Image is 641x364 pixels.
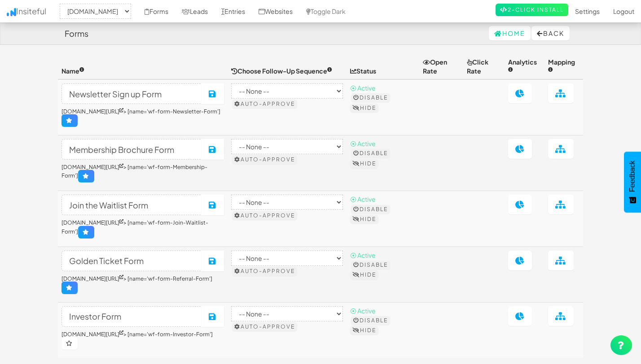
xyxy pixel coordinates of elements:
[463,54,505,79] th: Click Rate
[351,316,390,325] button: Disable
[351,93,390,102] button: Disable
[351,260,390,269] button: Disable
[65,29,88,38] h4: Forms
[496,4,568,16] a: 2-Click Install
[347,54,419,79] th: Status
[61,331,123,338] a: [DOMAIN_NAME][URL]
[531,26,570,40] button: Back
[508,58,537,75] span: Analytics
[61,219,123,226] a: [DOMAIN_NAME][URL]
[351,149,390,158] button: Disable
[61,164,123,170] a: [DOMAIN_NAME][URL]
[61,331,224,350] h6: > [name='wf-form-Investor-Form']
[61,108,224,127] h6: > [name='wf-form-Newsletter-Form']
[350,326,378,335] button: Hide
[489,26,531,40] a: Home
[548,58,575,75] span: Mapping
[624,152,641,212] button: Feedback - Show survey
[61,139,202,160] input: Nickname your form (internal use only)
[61,276,224,294] h6: > [name='wf-form-Referral-Form']
[350,159,378,168] button: Hide
[350,104,378,113] button: Hide
[350,215,378,224] button: Hide
[232,267,297,276] button: Auto-approve
[61,275,123,282] a: [DOMAIN_NAME][URL]
[61,67,84,75] span: Name
[61,251,202,271] input: Nickname your form (internal use only)
[628,160,637,192] span: Feedback
[350,307,376,315] span: ⦿ Active
[419,54,463,79] th: Open Rate
[232,322,297,331] button: Auto-approve
[351,205,390,214] button: Disable
[61,195,202,215] input: Nickname your form (internal use only)
[350,251,376,259] span: ⦿ Active
[7,8,16,16] img: icon.png
[350,139,376,147] span: ⦿ Active
[61,164,224,182] h6: > [name='wf-form-Membership-Form']
[350,84,376,92] span: ⦿ Active
[231,67,332,75] span: Choose Follow-Up Sequence
[61,220,224,238] h6: > [name='wf-form-Join-Waitlist-Form']
[232,155,297,164] button: Auto-approve
[350,270,378,279] button: Hide
[232,100,297,108] button: Auto-approve
[61,306,202,327] input: Nickname your form (internal use only)
[61,108,123,115] a: [DOMAIN_NAME][URL]
[232,211,297,220] button: Auto-approve
[61,83,202,104] input: Nickname your form (internal use only)
[350,195,376,203] span: ⦿ Active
